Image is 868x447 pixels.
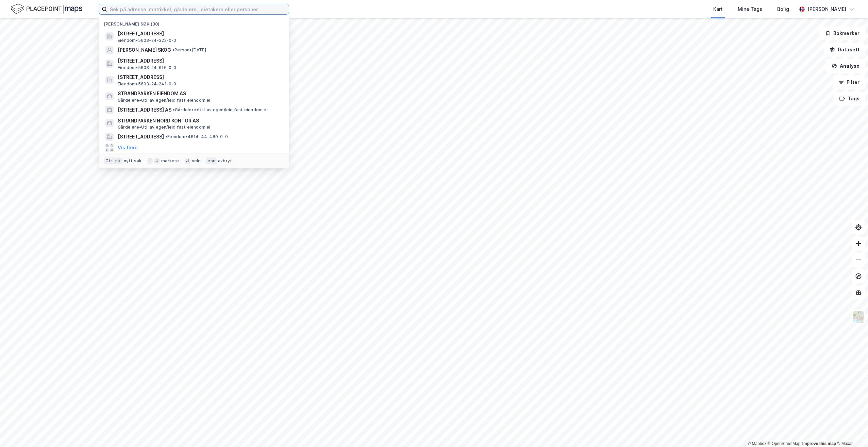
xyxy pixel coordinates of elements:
[118,125,212,130] span: Gårdeiere • Utl. av egen/leid fast eiendom el.
[192,158,201,164] div: velg
[852,311,865,324] img: Z
[165,134,228,139] span: Eiendom • 4614-44-480-0-0
[165,134,167,139] span: •
[738,5,762,13] div: Mine Tags
[104,158,122,164] div: Ctrl + k
[834,92,865,105] button: Tags
[824,43,865,56] button: Datasett
[118,57,281,65] span: [STREET_ADDRESS]
[834,414,868,447] iframe: Chat Widget
[173,107,175,112] span: •
[118,98,212,103] span: Gårdeiere • Utl. av egen/leid fast eiendom el.
[124,158,142,164] div: nytt søk
[206,158,217,164] div: esc
[118,73,281,81] span: [STREET_ADDRESS]
[118,65,177,70] span: Eiendom • 5603-24-616-0-0
[833,76,865,89] button: Filter
[748,441,766,446] a: Mapbox
[118,106,171,114] span: [STREET_ADDRESS] AS
[173,107,269,113] span: Gårdeiere • Utl. av egen/leid fast eiendom el.
[218,158,232,164] div: avbryt
[768,441,801,446] a: OpenStreetMap
[819,27,865,40] button: Bokmerker
[118,81,177,87] span: Eiendom • 5603-24-241-0-0
[802,441,836,446] a: Improve this map
[172,47,174,52] span: •
[807,5,846,13] div: [PERSON_NAME]
[118,89,281,98] span: STRANDPARKEN EIENDOM AS
[777,5,789,13] div: Bolig
[118,46,171,54] span: [PERSON_NAME] SKOG
[118,38,177,43] span: Eiendom • 5603-24-322-0-0
[107,4,289,14] input: Søk på adresse, matrikkel, gårdeiere, leietakere eller personer
[118,133,164,141] span: [STREET_ADDRESS]
[118,117,281,125] span: STRANDPARKEN NORD KONTOR AS
[118,144,138,152] button: Vis flere
[172,47,206,53] span: Person • [DATE]
[826,59,865,73] button: Analyse
[118,30,281,38] span: [STREET_ADDRESS]
[161,158,179,164] div: markere
[11,3,82,15] img: logo.f888ab2527a4732fd821a326f86c7f29.svg
[99,16,289,28] div: [PERSON_NAME] søk (30)
[713,5,723,13] div: Kart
